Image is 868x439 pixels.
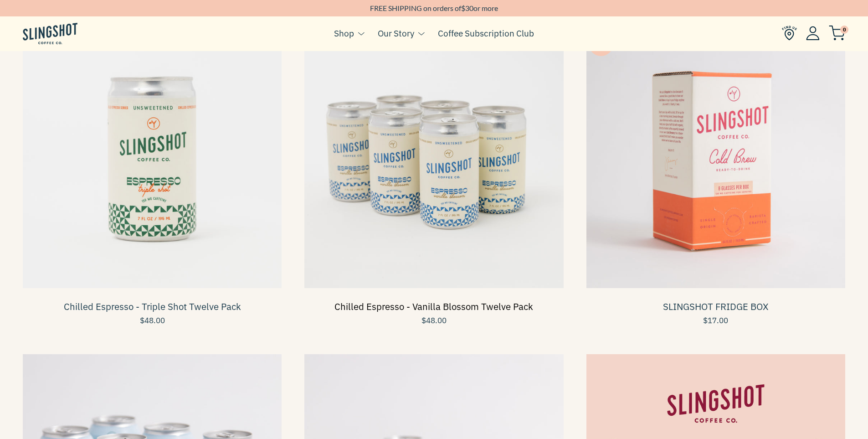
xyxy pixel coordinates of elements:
a: $17.00 [586,317,845,325]
a: Our Story [378,26,414,40]
span: $ [461,4,465,12]
a: $48.00 [23,317,282,325]
a: Coffee Subscription Club [438,26,534,40]
a: Chilled Espresso - Triple Shot Twelve Pack [64,300,241,313]
a: $48.00 [304,317,563,325]
a: Chilled Espresso - Vanilla Blossom Twelve Pack [334,300,533,313]
span: 30 [465,4,473,12]
a: 0 [829,28,845,39]
img: Find Us [782,26,797,41]
img: cart [829,26,845,41]
a: Shop [334,26,354,40]
span: 0 [840,26,848,34]
img: Account [806,26,820,40]
a: SLINGSHOT FRIDGE BOX [663,300,769,313]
